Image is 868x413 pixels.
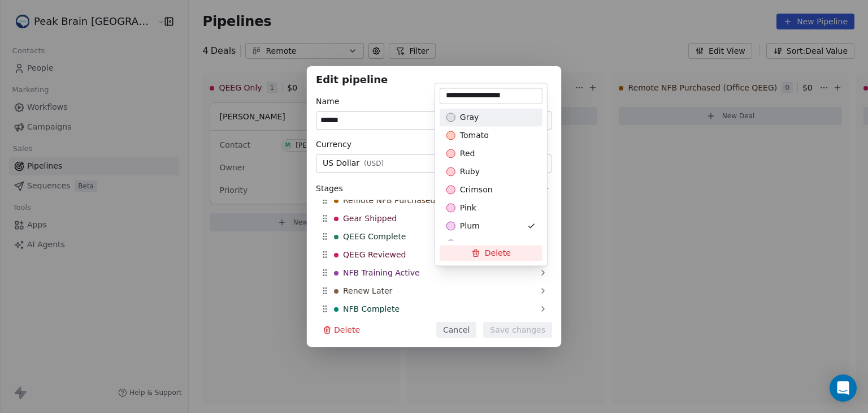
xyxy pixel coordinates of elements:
span: gray [460,111,479,123]
span: pink [460,202,476,213]
span: tomato [460,130,489,141]
span: crimson [460,184,493,195]
span: red [460,148,475,159]
span: ruby [460,166,480,177]
button: Delete [440,245,542,261]
span: plum [460,220,480,231]
span: purple [460,238,485,249]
